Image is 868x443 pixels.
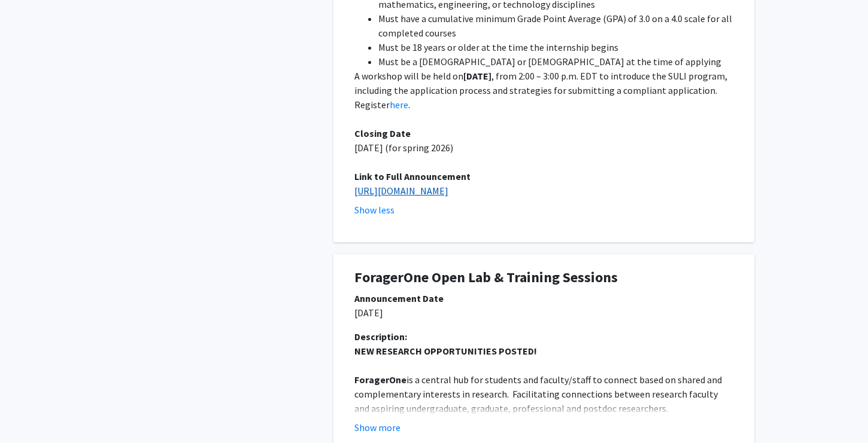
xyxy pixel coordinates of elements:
[390,99,408,111] a: here
[378,40,733,54] li: Must be 18 years or older at the time the internship begins
[354,140,733,155] p: [DATE] (for spring 2026)
[354,170,471,182] strong: Link to Full Announcement
[9,389,51,434] iframe: Chat
[463,70,491,82] strong: [DATE]
[354,185,448,197] a: [URL][DOMAIN_NAME]
[354,269,733,286] h1: ForagerOne Open Lab & Training Sessions
[354,69,733,112] p: A workshop will be held on , from 2:00 – 3:00 p.m. EDT to introduce the SULI program, including t...
[354,291,733,305] div: Announcement Date
[354,329,733,344] div: Description:
[354,127,411,139] strong: Closing Date
[354,420,400,435] button: Show more
[354,372,733,415] p: is a central hub for students and faculty/staff to connect based on shared and complementary inte...
[378,54,733,69] li: Must be a [DEMOGRAPHIC_DATA] or [DEMOGRAPHIC_DATA] at the time of applying
[378,11,733,40] li: Must have a cumulative minimum Grade Point Average (GPA) of 3.0 on a 4.0 scale for all completed ...
[354,203,394,217] button: Show less
[354,305,733,320] p: [DATE]
[354,374,406,386] strong: ForagerOne
[354,345,537,357] strong: NEW RESEARCH OPPORTUNITIES POSTED!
